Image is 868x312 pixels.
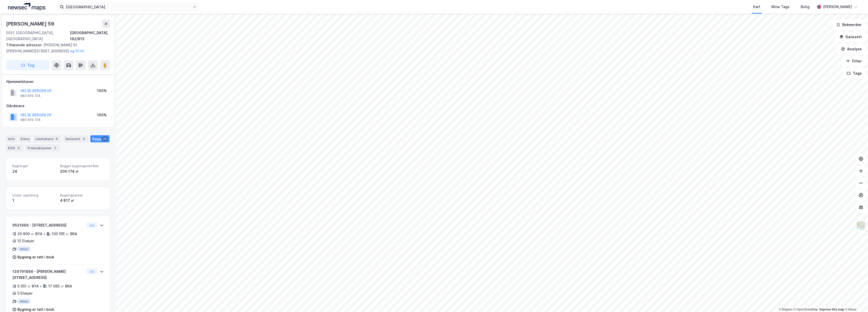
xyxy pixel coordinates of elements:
div: Transaksjoner [25,144,60,151]
div: Datasett [63,135,88,142]
div: 139791886 - [PERSON_NAME][STREET_ADDRESS] [12,269,84,281]
div: 983 974 724 [20,118,41,122]
div: 5021, [GEOGRAPHIC_DATA], [GEOGRAPHIC_DATA] [6,30,70,42]
div: [PERSON_NAME] 61, [PERSON_NAME][STREET_ADDRESS] [6,42,106,54]
iframe: Chat Widget [843,288,868,312]
div: 6 [54,136,59,141]
div: 24 [12,168,56,174]
a: OpenStreetMap [794,308,818,311]
div: 4 [81,136,86,141]
button: Vis [86,222,98,228]
img: logo.a4113a55bc3d86da70a041830d287a7e.svg [8,3,45,11]
div: 100% [97,112,107,118]
button: Filter [842,56,866,66]
div: Bygning er tatt i bruk [17,254,54,260]
div: 100% [97,88,107,94]
div: 2 [52,145,58,150]
div: Gårdeiere [6,103,110,109]
div: 130 195 ㎡ BRA [52,231,77,237]
div: 983 974 724 [20,94,41,98]
span: Under oppføring [12,193,56,197]
div: Bygg [90,135,110,142]
span: Bygninger [12,164,56,168]
button: Datasett [835,32,866,42]
div: [PERSON_NAME] 59 [6,20,55,28]
a: Improve this map [819,308,844,311]
div: Info [6,135,17,142]
div: Eiere [19,135,31,142]
button: Tags [843,68,866,78]
div: [PERSON_NAME] [823,4,852,10]
div: Mine Tags [771,4,790,10]
div: Bolig [801,4,809,10]
button: Analyse [837,44,866,54]
div: 17 095 ㎡ BRA [48,283,72,289]
div: Kontrollprogram for chat [843,288,868,312]
span: Bygningsareal [60,193,104,197]
div: Leietakere [33,135,61,142]
span: Bygget bygningsområde [60,164,104,168]
div: 5 Etasjer [17,290,33,296]
img: Z [856,221,866,230]
div: [GEOGRAPHIC_DATA], 162/913 [70,30,110,42]
button: Tag [6,60,49,70]
input: Søk på adresse, matrikkel, gårdeiere, leietakere eller personer [64,3,193,11]
div: 4 817 ㎡ [60,197,104,204]
a: Mapbox [779,308,793,311]
div: 25 [102,136,107,141]
div: • [43,232,45,236]
span: Tilhørende adresser: [6,43,43,47]
div: ESG [6,144,23,151]
div: 200 174 ㎡ [60,168,104,174]
div: 1 [12,197,56,204]
div: 3 [16,145,21,150]
div: 12 Etasjer [17,238,34,244]
div: 5 051 ㎡ BYA [17,283,39,289]
button: Bokmerker [832,20,866,30]
div: Kart [753,4,760,10]
button: Vis [86,269,98,275]
div: 9521968 - [STREET_ADDRESS] [12,222,84,228]
div: • [40,284,42,288]
div: Hjemmelshaver [6,79,110,85]
div: 26 800 ㎡ BYA [17,231,42,237]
